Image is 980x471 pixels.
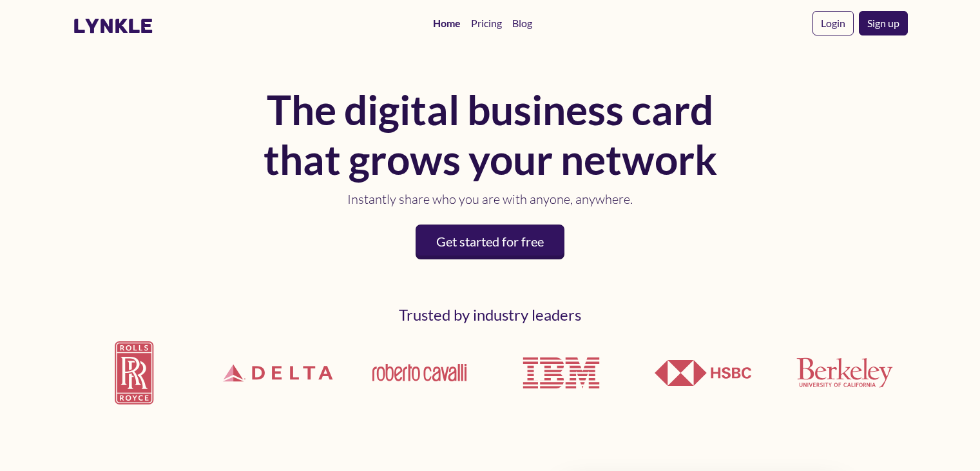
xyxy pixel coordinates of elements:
[859,11,908,35] a: Sign up
[258,85,722,185] h1: The digital business card that grows your network
[796,357,893,388] img: UCLA Berkeley
[428,10,466,36] a: Home
[416,225,564,259] a: Get started for free
[258,190,722,209] p: Instantly share who you are with anyone, anywhere.
[812,11,854,35] a: Login
[655,360,751,386] img: HSBC
[215,328,341,418] img: Delta Airlines
[466,10,507,36] a: Pricing
[73,306,908,325] h2: Trusted by industry leaders
[371,363,468,383] img: Roberto Cavalli
[73,14,153,38] a: lynkle
[73,330,199,415] img: Rolls Royce
[513,325,610,421] img: IBM
[507,10,537,36] a: Blog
